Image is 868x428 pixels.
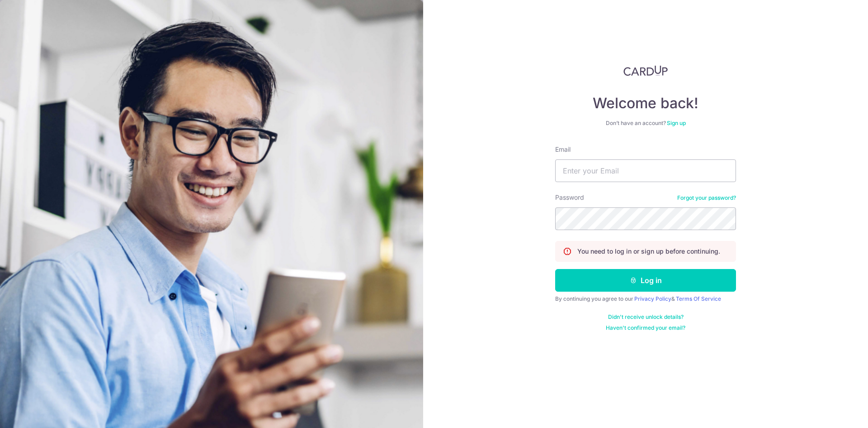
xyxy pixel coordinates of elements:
[608,313,684,321] a: Didn't receive unlock details?
[606,324,685,332] a: Haven't confirmed your email?
[676,295,721,302] a: Terms Of Service
[577,247,720,256] p: You need to log in or sign up before continuing.
[677,194,736,202] a: Forgot your password?
[555,120,736,127] div: Don’t have an account?
[555,269,736,292] button: Log in
[634,295,671,302] a: Privacy Policy
[667,120,686,126] a: Sign up
[555,193,584,202] label: Password
[555,94,736,112] h4: Welcome back!
[555,295,736,303] div: By continuing you agree to our &
[555,159,736,182] input: Enter your Email
[623,65,668,76] img: CardUp Logo
[555,145,571,154] label: Email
